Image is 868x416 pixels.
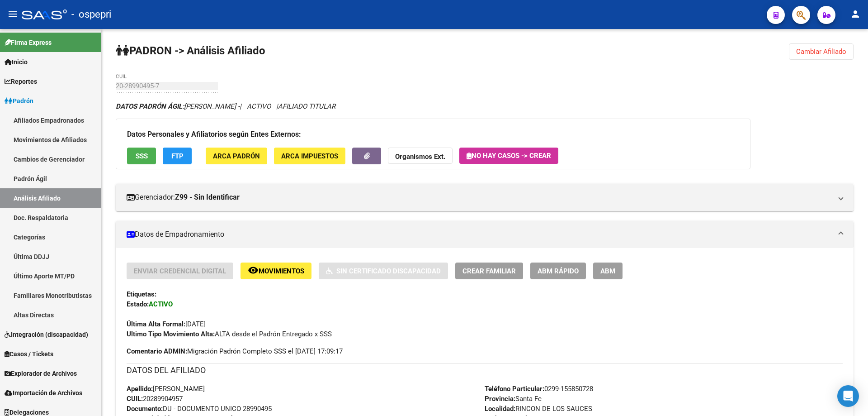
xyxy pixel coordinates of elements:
[5,77,37,86] span: Reportes
[213,152,260,160] span: ARCA Padrón
[796,48,846,56] span: Cambiar Afiliado
[281,152,338,160] span: ARCA Impuestos
[136,152,148,160] span: SSS
[127,347,187,355] strong: Comentario ADMIN:
[127,128,739,141] h3: Datos Personales y Afiliatorios según Entes Externos:
[116,102,335,110] i: | ACTIVO |
[127,385,205,393] span: [PERSON_NAME]
[127,330,332,338] span: ALTA desde el Padrón Entregado x SSS
[459,148,558,164] button: No hay casos -> Crear
[395,153,445,161] strong: Organismos Ext.
[116,221,854,248] mat-expansion-panel-header: Datos de Empadronamiento
[278,102,335,110] span: AFILIADO TITULAR
[248,265,259,276] mat-icon: remove_red_eye
[127,385,153,393] strong: Apellido:
[206,148,267,164] button: ARCA Padrón
[127,320,185,328] strong: Última Alta Formal:
[163,148,192,164] button: FTP
[5,388,82,398] span: Importación de Archivos
[71,5,111,24] span: - ospepri
[485,385,593,393] span: 0299-155850728
[171,152,184,160] span: FTP
[455,263,523,279] button: Crear Familiar
[485,385,544,393] strong: Teléfono Particular:
[7,9,18,19] mat-icon: menu
[241,263,311,279] button: Movimientos
[259,267,304,275] span: Movimientos
[127,192,832,202] mat-panel-title: Gerenciador:
[850,9,861,19] mat-icon: person
[127,330,215,338] strong: Ultimo Tipo Movimiento Alta:
[319,263,448,279] button: Sin Certificado Discapacidad
[127,405,163,413] strong: Documento:
[5,57,28,67] span: Inicio
[175,192,240,202] strong: Z99 - Sin Identificar
[789,43,854,60] button: Cambiar Afiliado
[274,148,345,164] button: ARCA Impuestos
[467,152,551,160] span: No hay casos -> Crear
[593,263,623,279] button: ABM
[116,102,240,110] span: [PERSON_NAME] -
[127,395,183,403] span: 20289904957
[134,267,226,275] span: Enviar Credencial Digital
[5,38,52,48] span: Firma Express
[116,184,854,211] mat-expansion-panel-header: Gerenciador:Z99 - Sin Identificar
[5,330,88,339] span: Integración (discapacidad)
[127,230,832,239] mat-panel-title: Datos de Empadronamiento
[485,395,515,403] strong: Provincia:
[127,263,233,279] button: Enviar Credencial Digital
[127,300,149,308] strong: Estado:
[5,349,53,359] span: Casos / Tickets
[116,102,184,110] strong: DATOS PADRÓN ÁGIL:
[485,395,542,403] span: Santa Fe
[149,300,173,308] strong: ACTIVO
[538,267,579,275] span: ABM Rápido
[485,405,515,413] strong: Localidad:
[530,263,586,279] button: ABM Rápido
[127,320,206,328] span: [DATE]
[127,148,156,164] button: SSS
[127,405,272,413] span: DU - DOCUMENTO UNICO 28990495
[837,385,859,407] div: Open Intercom Messenger
[127,346,343,356] span: Migración Padrón Completo SSS el [DATE] 17:09:17
[485,405,592,413] span: RINCON DE LOS SAUCES
[5,96,33,106] span: Padrón
[336,267,441,275] span: Sin Certificado Discapacidad
[116,44,265,57] strong: PADRON -> Análisis Afiliado
[462,267,516,275] span: Crear Familiar
[127,290,156,298] strong: Etiquetas:
[127,395,143,403] strong: CUIL:
[600,267,615,275] span: ABM
[388,148,453,164] button: Organismos Ext.
[5,368,77,378] span: Explorador de Archivos
[127,364,843,377] h3: DATOS DEL AFILIADO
